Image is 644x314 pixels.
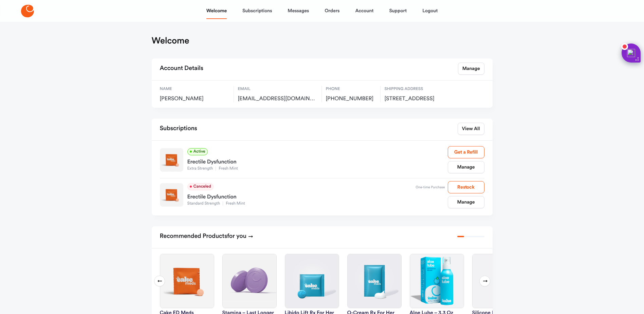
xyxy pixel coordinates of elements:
[187,167,216,171] span: Extra Strength
[448,146,484,158] a: Get a Refill
[326,95,376,102] span: [PHONE_NUMBER]
[325,3,339,19] a: Orders
[187,183,214,190] span: Canceled
[187,190,416,207] a: Erectile DysfunctionStandard StrengthFresh Mint
[242,3,272,19] a: Subscriptions
[216,167,241,171] span: Fresh Mint
[160,230,253,243] h2: Recommended Products
[187,155,448,166] div: Erectile Dysfunction
[187,202,223,206] span: Standard Strength
[448,181,484,193] button: Restock
[160,95,229,102] span: [PERSON_NAME]
[448,161,484,173] a: Manage
[206,3,227,19] a: Welcome
[152,35,189,46] h1: Welcome
[422,3,438,19] a: Logout
[187,190,416,201] div: Erectile Dysfunction
[223,254,276,308] img: Stamina – Last Longer
[410,254,464,308] img: Aloe Lube – 3.3 oz
[385,95,458,102] span: 21220 N. 36th Place, Phoenix, US, 85050
[458,63,484,75] a: Manage
[389,3,407,19] a: Support
[348,254,401,308] img: O-Cream Rx for Her
[238,86,317,92] span: Email
[187,148,208,155] span: Active
[355,3,373,19] a: Account
[160,86,229,92] span: Name
[416,184,445,191] div: One-time Purchase
[285,254,339,308] img: Libido Lift Rx For Her
[326,86,376,92] span: Phone
[160,123,197,135] h2: Subscriptions
[160,148,183,172] img: Extra Strength
[473,254,526,308] img: silicone lube – value size
[160,183,183,207] img: Standard Strength
[187,155,448,172] a: Erectile DysfunctionExtra StrengthFresh Mint
[288,3,309,19] a: Messages
[458,123,484,135] a: View All
[238,95,317,102] span: sameermehta25@gmail.com
[160,63,203,75] h2: Account Details
[160,254,214,308] img: Cake ED Meds
[385,86,458,92] span: Shipping Address
[448,196,484,208] a: Manage
[227,233,246,239] span: for you
[223,202,248,206] span: Fresh Mint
